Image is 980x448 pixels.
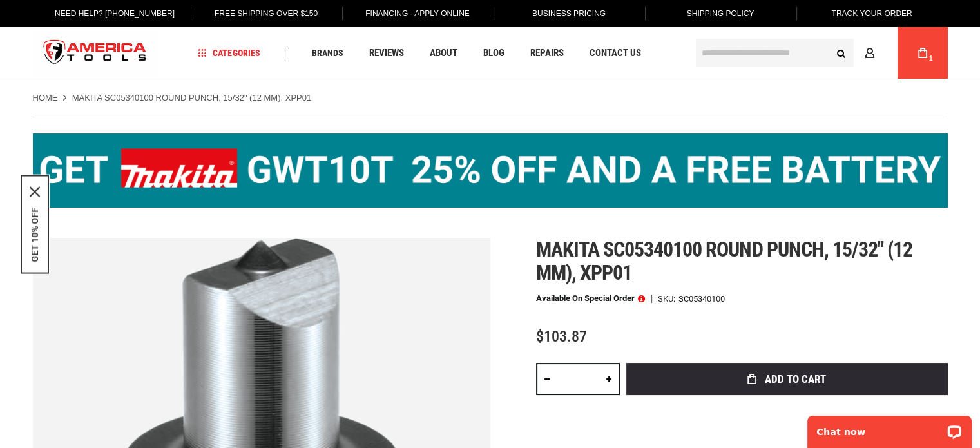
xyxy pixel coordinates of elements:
[33,29,158,77] a: store logo
[626,363,948,395] button: Add to Cart
[624,399,950,436] iframe: Secure express checkout frame
[929,55,933,62] span: 1
[305,44,349,62] a: Brands
[30,186,40,197] svg: close icon
[687,9,754,18] span: Shipping Policy
[33,29,158,77] img: America Tools
[536,327,587,346] span: $103.87
[589,48,640,58] span: Contact Us
[765,374,826,385] span: Add to Cart
[799,407,980,448] iframe: LiveChat chat widget
[72,93,311,102] strong: MAKITA SC05340100 ROUND PUNCH, 15/32" (12 MM), XPP01
[33,92,58,104] a: Home
[198,48,260,57] span: Categories
[429,48,457,58] span: About
[658,295,678,303] strong: SKU
[30,207,40,262] button: GET 10% OFF
[483,48,504,58] span: Blog
[192,44,265,62] a: Categories
[829,41,854,65] button: Search
[423,44,463,62] a: About
[536,294,645,303] p: Available on Special Order
[678,295,725,303] div: SC05340100
[311,48,343,57] span: Brands
[369,48,403,58] span: Reviews
[530,48,563,58] span: Repairs
[626,402,948,434] div: Add to Cart
[30,186,40,197] button: Close
[524,44,569,62] a: Repairs
[583,44,646,62] a: Contact Us
[910,27,935,79] a: 1
[536,237,913,285] span: Makita sc05340100 round punch, 15/32" (12 mm), xpp01
[363,44,409,62] a: Reviews
[33,133,948,208] img: BOGO: Buy the Makita® XGT IMpact Wrench (GWT10T), get the BL4040 4ah Battery FREE!
[477,44,510,62] a: Blog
